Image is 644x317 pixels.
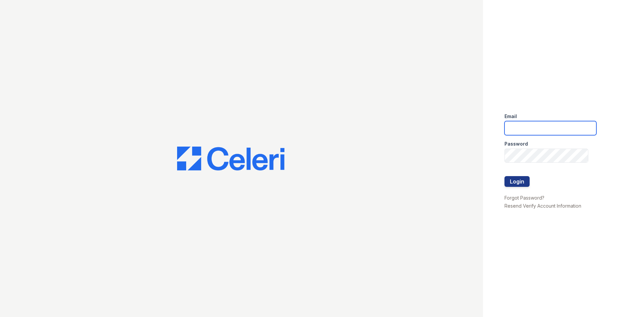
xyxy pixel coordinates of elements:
[504,203,581,209] a: Resend Verify Account Information
[504,195,544,201] a: Forgot Password?
[504,176,530,187] button: Login
[504,113,517,120] label: Email
[504,141,528,147] label: Password
[177,147,284,171] img: CE_Logo_Blue-a8612792a0a2168367f1c8372b55b34899dd931a85d93a1a3d3e32e68fde9ad4.png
